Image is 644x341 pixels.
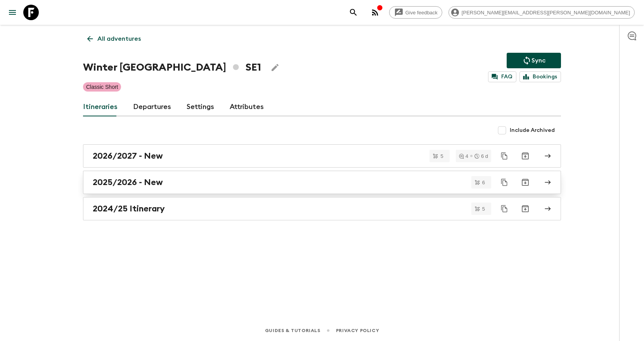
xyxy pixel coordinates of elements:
a: Guides & Tutorials [265,326,320,335]
button: Duplicate [497,202,511,216]
p: Sync [531,56,545,65]
a: Attributes [230,98,264,116]
p: Classic Short [86,83,118,91]
a: 2024/25 Itinerary [83,197,561,220]
span: Include Archived [510,126,555,134]
h2: 2024/25 Itinerary [93,204,165,214]
button: Archive [518,201,533,216]
span: 5 [478,206,490,211]
a: FAQ [488,71,516,82]
p: All adventures [97,34,141,43]
button: search adventures [346,5,361,20]
a: Bookings [519,71,561,82]
span: 5 [436,154,448,159]
a: Itineraries [83,98,118,116]
button: Sync adventure departures to the booking engine [507,53,561,68]
h2: 2025/2026 - New [93,177,163,187]
button: Archive [518,148,533,164]
a: 2026/2027 - New [83,144,561,168]
a: Departures [133,98,171,116]
a: 2025/2026 - New [83,171,561,194]
a: Settings [187,98,214,116]
button: Duplicate [497,175,511,189]
button: Edit Adventure Title [267,60,283,75]
a: All adventures [83,31,145,47]
h2: 2026/2027 - New [93,151,163,161]
span: [PERSON_NAME][EMAIL_ADDRESS][PERSON_NAME][DOMAIN_NAME] [457,10,634,16]
a: Privacy Policy [336,326,379,335]
a: Give feedback [389,6,442,19]
span: 6 [478,180,490,185]
span: Give feedback [401,10,442,16]
button: menu [5,5,20,20]
button: Duplicate [497,149,511,163]
h1: Winter [GEOGRAPHIC_DATA] SE1 [83,60,261,75]
button: Archive [518,175,533,190]
div: [PERSON_NAME][EMAIL_ADDRESS][PERSON_NAME][DOMAIN_NAME] [448,6,635,19]
div: 6 d [474,154,488,159]
div: 4 [459,154,468,159]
